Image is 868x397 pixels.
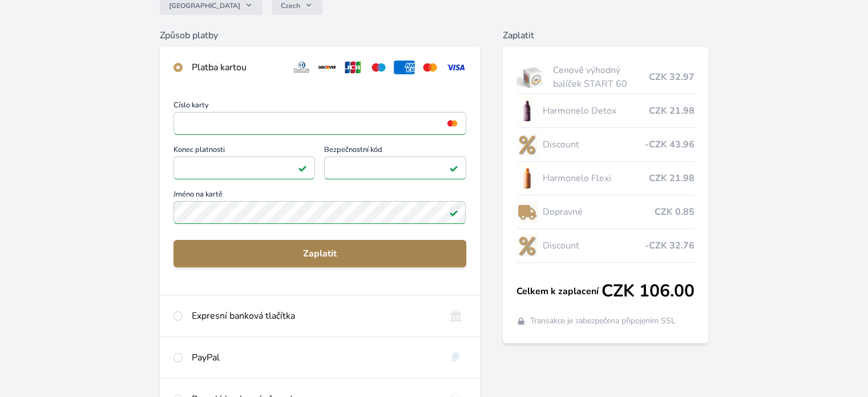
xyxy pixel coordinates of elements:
[394,61,415,74] img: amex.svg
[649,70,695,84] span: CZK 32.97
[516,97,538,125] img: DETOX_se_stinem_x-lo.jpg
[445,118,460,129] img: mc
[169,1,240,10] span: [GEOGRAPHIC_DATA]
[368,61,389,74] img: maestro.svg
[179,160,310,176] iframe: Iframe pro datum vypršení platnosti
[317,61,338,74] img: discover.svg
[655,205,695,219] span: CZK 0.85
[192,351,435,364] div: PayPal
[649,104,695,118] span: CZK 21.98
[173,102,466,112] span: Číslo karty
[645,138,695,151] span: -CZK 43.96
[179,115,461,131] iframe: Iframe pro číslo karty
[542,205,654,219] span: Dopravné
[516,164,538,193] img: CLEAN_FLEXI_se_stinem_x-hi_(1)-lo.jpg
[516,198,538,226] img: delivery-lo.png
[503,29,708,42] h6: Zaplatit
[419,61,441,74] img: mc.svg
[516,231,538,260] img: discount-lo.png
[160,29,479,42] h6: Způsob platby
[449,163,458,173] img: Platné pole
[281,1,300,10] span: Czech
[173,146,315,157] span: Konec platnosti
[542,171,648,185] span: Harmonelo Flexi
[291,61,312,74] img: diners.svg
[445,351,466,364] img: paypal.svg
[449,208,458,217] img: Platné pole
[516,130,538,159] img: discount-lo.png
[183,247,457,260] span: Zaplatit
[324,146,466,157] span: Bezpečnostní kód
[329,160,461,176] iframe: Iframe pro bezpečnostní kód
[516,63,549,91] img: start.jpg
[173,240,466,267] button: Zaplatit
[601,281,695,302] span: CZK 106.00
[192,61,282,74] div: Platba kartou
[645,239,695,252] span: -CZK 32.76
[553,63,648,91] span: Cenově výhodný balíček START 60
[542,104,648,118] span: Harmonelo Detox
[173,201,466,224] input: Jméno na kartěPlatné pole
[342,61,364,74] img: jcb.svg
[192,309,435,323] div: Expresní banková tlačítka
[173,191,466,201] span: Jméno na kartě
[298,163,307,173] img: Platné pole
[542,239,644,252] span: Discount
[542,138,644,151] span: Discount
[445,61,466,74] img: visa.svg
[445,309,466,323] img: onlineBanking_CZ.svg
[516,284,601,298] span: Celkem k zaplacení
[530,315,676,327] span: Transakce je zabezpečena připojením SSL
[649,171,695,185] span: CZK 21.98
